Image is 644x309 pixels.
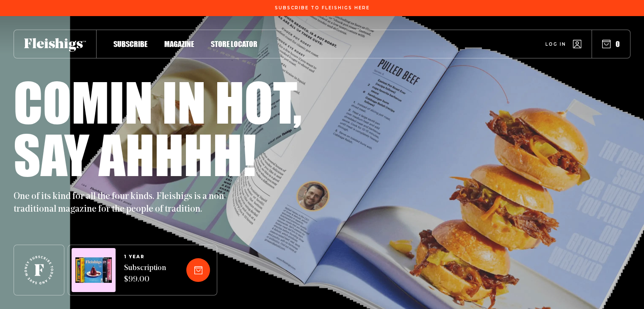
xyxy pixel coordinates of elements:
button: 0 [602,39,620,49]
a: Store locator [211,38,257,50]
h1: Say ahhhh! [14,128,256,180]
a: 1 YEARSubscription $99.00 [124,254,166,286]
a: Log in [545,40,581,48]
span: 1 YEAR [124,254,166,259]
span: Subscribe [113,39,147,49]
span: Log in [545,41,566,47]
a: Subscribe To Fleishigs Here [273,6,371,10]
a: Subscribe [113,38,147,50]
span: Store locator [211,39,257,49]
a: Magazine [164,38,194,50]
span: Subscription $99.00 [124,263,166,286]
span: Subscribe To Fleishigs Here [275,6,370,11]
img: Magazines image [75,257,112,283]
h1: Comin in hot, [14,75,302,128]
p: One of its kind for all the four kinds. Fleishigs is a non-traditional magazine for the people of... [14,190,234,216]
span: Magazine [164,39,194,49]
